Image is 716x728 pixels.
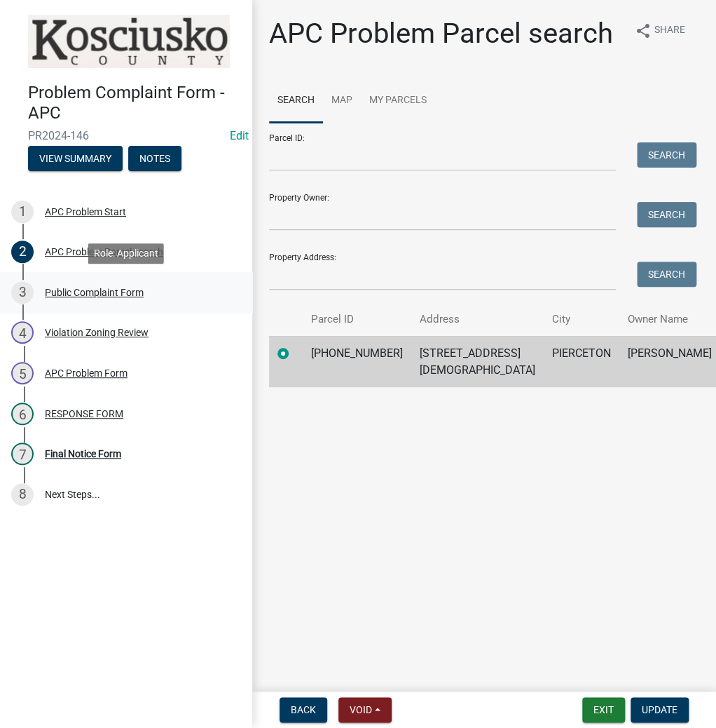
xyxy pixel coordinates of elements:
div: 8 [11,483,34,506]
a: Edit [230,129,249,142]
div: 1 [11,201,34,223]
div: 4 [11,321,34,344]
div: 3 [11,281,34,304]
div: APC Problem Parcel search [45,247,163,257]
a: Search [269,79,323,123]
wm-modal-confirm: Summary [28,154,123,165]
wm-modal-confirm: Edit Application Number [230,129,249,142]
h1: APC Problem Parcel search [269,17,613,50]
i: share [635,22,652,39]
a: My Parcels [361,79,435,123]
button: shareShare [624,17,696,44]
span: Share [654,22,685,39]
button: Update [631,697,689,722]
span: Back [291,704,316,715]
div: Public Complaint Form [45,288,144,297]
button: Search [637,262,696,287]
button: View Summary [28,146,123,171]
button: Notes [128,146,181,171]
div: 6 [11,403,34,425]
span: PR2024-146 [28,129,224,142]
td: [STREET_ADDRESS][DEMOGRAPHIC_DATA] [411,336,544,387]
button: Void [338,697,392,722]
div: APC Problem Start [45,207,126,217]
th: Parcel ID [303,303,411,336]
td: PIERCETON [544,336,619,387]
span: Void [350,704,372,715]
div: Violation Zoning Review [45,328,149,337]
img: Kosciusko County, Indiana [28,15,230,68]
div: Role: Applicant [88,243,164,264]
button: Search [637,202,696,227]
div: 5 [11,362,34,384]
button: Search [637,142,696,168]
th: Address [411,303,544,336]
div: Final Notice Form [45,449,121,459]
div: 7 [11,443,34,465]
button: Exit [582,697,625,722]
td: [PHONE_NUMBER] [303,336,411,387]
th: City [544,303,619,336]
wm-modal-confirm: Notes [128,154,181,165]
div: APC Problem Form [45,368,128,378]
h4: Problem Complaint Form - APC [28,83,241,123]
div: 2 [11,241,34,263]
div: RESPONSE FORM [45,409,123,419]
a: Map [323,79,361,123]
button: Back [280,697,327,722]
span: Update [642,704,677,715]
